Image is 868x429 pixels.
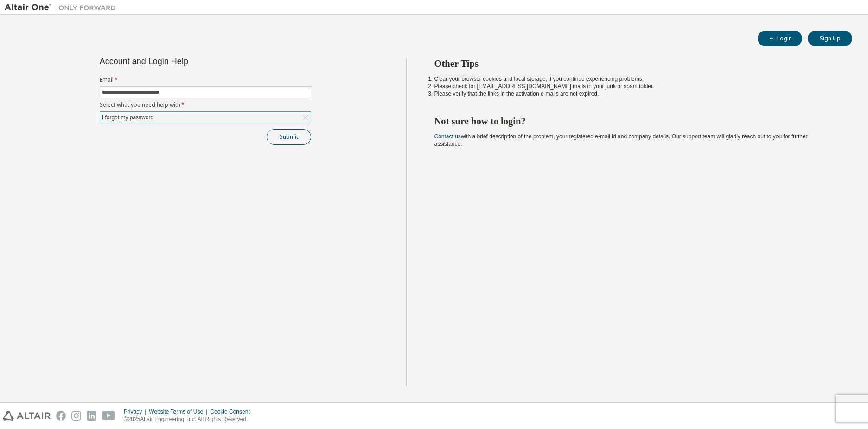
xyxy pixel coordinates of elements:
[71,411,81,421] img: instagram.svg
[3,411,51,421] img: altair_logo.svg
[434,90,836,97] li: Please verify that the links in the activation e-mails are not expired.
[434,83,836,90] li: Please check for [EMAIL_ADDRESS][DOMAIN_NAME] mails in your junk or spam folder.
[100,112,311,123] div: I forgot my password
[267,129,311,145] button: Submit
[56,411,66,421] img: facebook.svg
[210,408,255,416] div: Cookie Consent
[102,411,115,421] img: youtube.svg
[434,133,808,147] span: with a brief description of the problem, your registered e-mail id and company details. Our suppo...
[434,75,836,83] li: Clear your browser cookies and local storage, if you continue experiencing problems.
[101,112,155,123] div: I forgot my password
[758,31,802,46] button: Login
[87,411,96,421] img: linkedin.svg
[100,76,311,84] label: Email
[808,31,852,46] button: Sign Up
[100,58,269,65] div: Account and Login Help
[5,3,121,12] img: Altair One
[149,408,210,416] div: Website Terms of Use
[434,58,836,70] h2: Other Tips
[124,416,255,423] p: © 2025 Altair Engineering, Inc. All Rights Reserved.
[124,408,149,416] div: Privacy
[100,101,311,109] label: Select what you need help with
[434,115,836,127] h2: Not sure how to login?
[434,133,461,140] a: Contact us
